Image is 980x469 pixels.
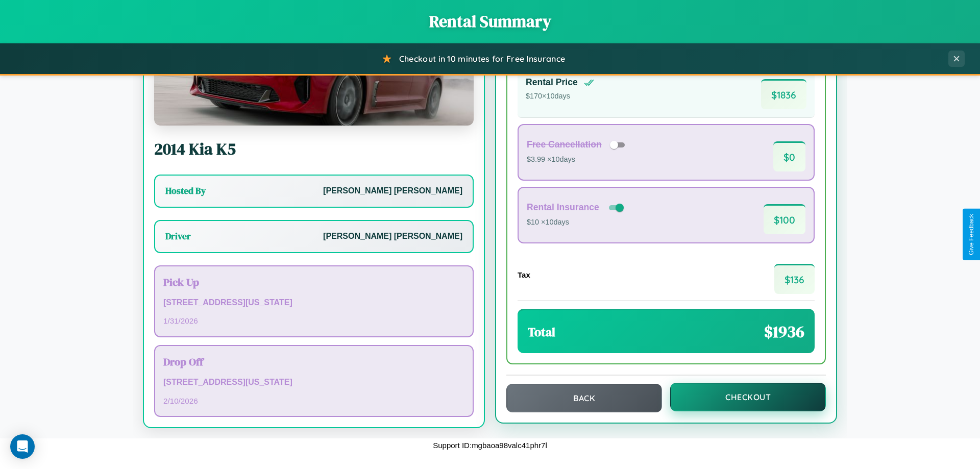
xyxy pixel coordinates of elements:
p: Support ID: mgbaoa98valc41phr7l [433,438,547,452]
span: $ 1836 [761,79,806,109]
h2: 2014 Kia K5 [154,138,474,160]
span: $ 1936 [764,320,804,343]
p: 1 / 31 / 2026 [163,314,464,328]
h4: Free Cancellation [527,139,602,150]
p: $3.99 × 10 days [527,153,628,166]
div: Open Intercom Messenger [10,434,35,459]
h3: Pick Up [163,275,464,289]
button: Checkout [670,383,826,411]
p: [PERSON_NAME] [PERSON_NAME] [323,229,462,244]
h4: Rental Insurance [527,202,599,213]
h3: Driver [165,230,191,242]
span: $ 100 [764,204,805,234]
h3: Total [528,324,555,340]
p: [STREET_ADDRESS][US_STATE] [163,295,464,310]
p: $ 170 × 10 days [526,90,594,103]
div: Give Feedback [968,214,975,255]
p: 2 / 10 / 2026 [163,394,464,408]
h3: Hosted By [165,185,206,197]
h1: Rental Summary [10,10,970,33]
p: [PERSON_NAME] [PERSON_NAME] [323,184,462,199]
p: [STREET_ADDRESS][US_STATE] [163,375,464,390]
button: Back [506,384,662,412]
p: $10 × 10 days [527,216,626,229]
span: $ 0 [773,141,805,171]
span: $ 136 [774,264,815,294]
h4: Rental Price [526,77,578,88]
h4: Tax [518,270,530,279]
span: Checkout in 10 minutes for Free Insurance [399,54,565,64]
h3: Drop Off [163,354,464,369]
